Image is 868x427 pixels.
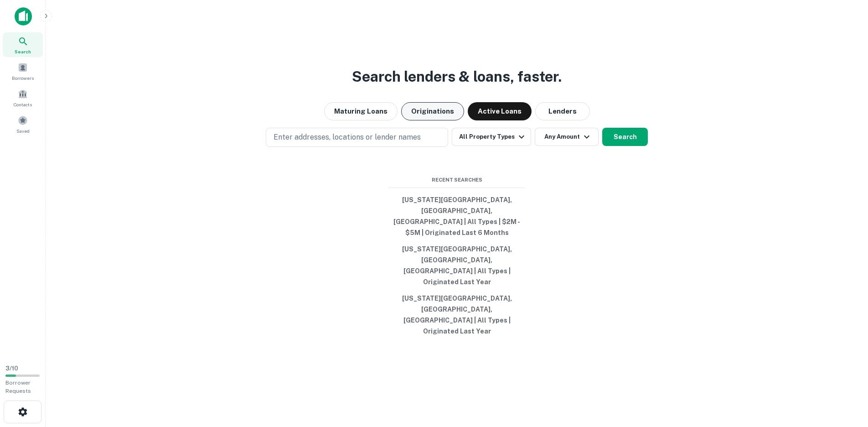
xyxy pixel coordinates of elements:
[12,74,34,82] span: Borrowers
[3,32,43,57] a: Search
[822,354,868,398] iframe: Chat Widget
[266,128,448,147] button: Enter addresses, locations or lender names
[352,66,562,88] h3: Search lenders & loans, faster.
[3,85,43,110] a: Contacts
[15,7,32,26] img: capitalize-icon.png
[14,101,32,108] span: Contacts
[3,59,43,83] a: Borrowers
[468,102,532,120] button: Active Loans
[5,380,31,394] span: Borrower Requests
[388,241,525,290] button: [US_STATE][GEOGRAPHIC_DATA], [GEOGRAPHIC_DATA], [GEOGRAPHIC_DATA] | All Types | Originated Last Year
[535,102,590,120] button: Lenders
[5,365,18,372] span: 3 / 10
[452,128,531,146] button: All Property Types
[3,112,43,136] a: Saved
[324,102,398,120] button: Maturing Loans
[388,290,525,339] button: [US_STATE][GEOGRAPHIC_DATA], [GEOGRAPHIC_DATA], [GEOGRAPHIC_DATA] | All Types | Originated Last Year
[16,127,30,135] span: Saved
[388,176,525,184] span: Recent Searches
[15,48,31,55] span: Search
[602,128,648,146] button: Search
[388,192,525,241] button: [US_STATE][GEOGRAPHIC_DATA], [GEOGRAPHIC_DATA], [GEOGRAPHIC_DATA] | All Types | $2M - $5M | Origi...
[401,102,464,120] button: Originations
[274,132,421,143] p: Enter addresses, locations or lender names
[535,128,599,146] button: Any Amount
